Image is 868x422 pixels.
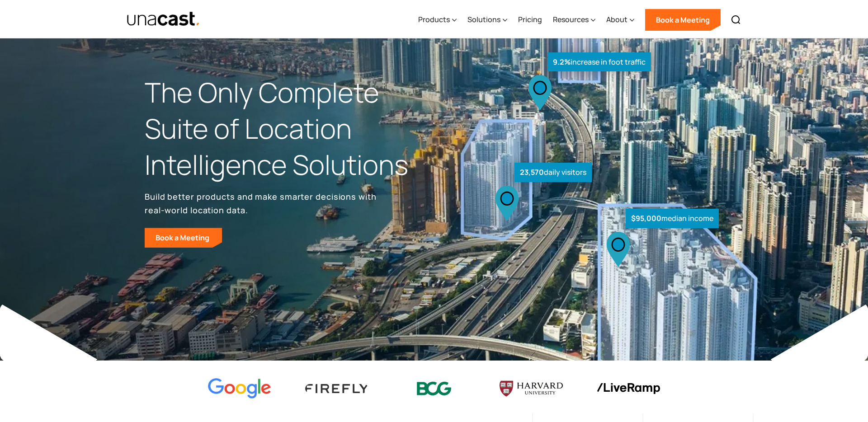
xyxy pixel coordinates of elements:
[208,378,271,399] img: Google logo Color
[127,11,200,27] a: home
[645,9,721,31] a: Book a Meeting
[553,1,595,38] div: Resources
[500,378,563,399] img: Harvard U logo
[547,52,651,72] div: increase in foot traffic
[514,163,592,182] div: daily visitors
[402,376,466,402] img: BCG logo
[127,11,200,27] img: Unacast text logo
[553,14,589,25] div: Resources
[631,213,661,223] strong: $95,000
[606,1,634,38] div: About
[606,14,627,25] div: About
[145,228,222,248] a: Book a Meeting
[467,1,507,38] div: Solutions
[553,57,571,67] strong: 9.2%
[520,167,544,177] strong: 23,570
[145,190,380,217] p: Build better products and make smarter decisions with real-world location data.
[305,384,368,393] img: Firefly Advertising logo
[518,1,542,38] a: Pricing
[418,14,450,25] div: Products
[418,1,457,38] div: Products
[145,75,434,183] h1: The Only Complete Suite of Location Intelligence Solutions
[731,14,741,25] img: Search icon
[597,383,660,394] img: liveramp logo
[626,209,719,228] div: median income
[467,14,500,25] div: Solutions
